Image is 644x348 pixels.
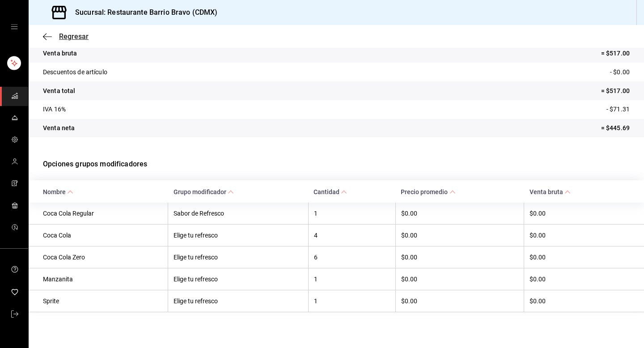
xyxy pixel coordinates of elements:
p: Opciones grupos modificadores [43,148,630,180]
span: Regresar [59,32,89,41]
th: 4 [308,224,395,246]
th: Coca Cola [29,224,168,246]
p: - $71.31 [606,105,630,114]
th: $0.00 [524,290,644,312]
th: Elige tu refresco [168,290,308,312]
h3: Sucursal: Restaurante Barrio Bravo (CDMX) [68,7,217,18]
th: $0.00 [395,203,524,225]
th: $0.00 [524,224,644,246]
span: Nombre [43,188,73,195]
th: 1 [308,268,395,290]
th: Elige tu refresco [168,246,308,268]
p: = $445.69 [601,123,630,133]
span: Cantidad [314,188,347,195]
span: Precio promedio [401,188,455,195]
p: Descuentos de artículo [43,68,107,77]
span: Venta bruta [530,188,571,195]
p: Venta neta [43,123,75,133]
th: 1 [308,203,395,225]
th: $0.00 [395,224,524,246]
th: $0.00 [524,203,644,225]
th: $0.00 [395,268,524,290]
button: Regresar [43,32,89,41]
th: Sprite [29,290,168,312]
th: Elige tu refresco [168,224,308,246]
p: IVA 16% [43,105,66,114]
span: Grupo modificador [174,188,234,195]
th: Elige tu refresco [168,268,308,290]
th: $0.00 [395,246,524,268]
th: $0.00 [524,246,644,268]
p: Venta bruta [43,49,77,58]
p: = $517.00 [601,86,630,96]
p: = $517.00 [601,49,630,58]
th: $0.00 [524,268,644,290]
th: $0.00 [395,290,524,312]
th: 6 [308,246,395,268]
p: Venta total [43,86,75,96]
th: Manzanita [29,268,168,290]
th: Coca Cola Regular [29,203,168,225]
th: Sabor de Refresco [168,203,308,225]
th: 1 [308,290,395,312]
button: open drawer [11,23,18,30]
p: - $0.00 [610,68,630,77]
th: Coca Cola Zero [29,246,168,268]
